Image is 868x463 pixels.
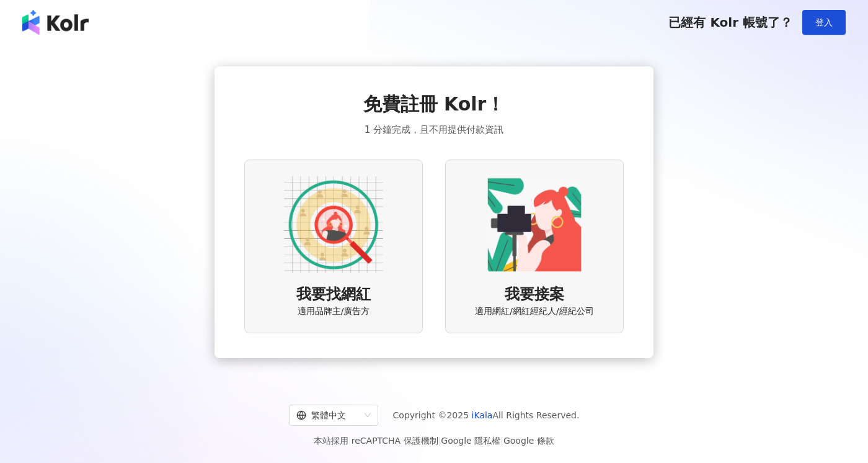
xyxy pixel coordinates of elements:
span: 1 分鐘完成，且不用提供付款資訊 [365,122,503,137]
span: 登入 [815,17,833,27]
a: Google 隱私權 [441,436,500,446]
img: AD identity option [284,175,383,274]
a: iKala [472,410,493,420]
button: 登入 [802,10,846,35]
span: 本站採用 reCAPTCHA 保護機制 [314,433,554,448]
img: logo [22,10,89,35]
span: 已經有 Kolr 帳號了？ [668,15,792,30]
span: 我要找網紅 [296,284,371,305]
div: 繁體中文 [296,405,360,425]
img: KOL identity option [485,175,584,274]
span: 免費註冊 Kolr！ [363,91,505,117]
span: 適用網紅/網紅經紀人/經紀公司 [475,305,593,318]
a: Google 條款 [503,436,554,446]
span: | [500,436,503,446]
span: 適用品牌主/廣告方 [298,305,370,318]
span: | [438,436,441,446]
span: 我要接案 [505,284,564,305]
span: Copyright © 2025 All Rights Reserved. [393,408,580,423]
